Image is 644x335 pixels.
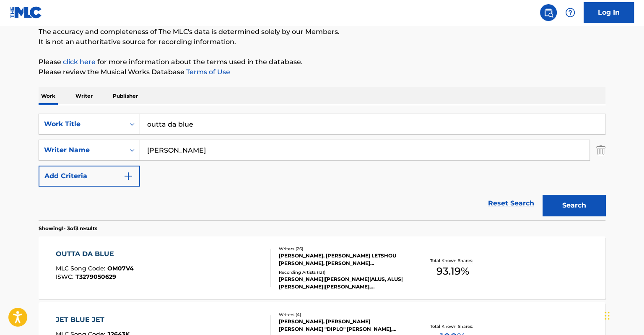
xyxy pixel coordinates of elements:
a: Reset Search [484,194,538,213]
div: [PERSON_NAME], [PERSON_NAME] LETSHOU [PERSON_NAME], [PERSON_NAME] [PERSON_NAME], [PERSON_NAME], [... [279,252,405,267]
p: The accuracy and completeness of The MLC's data is determined solely by our Members. [39,27,605,37]
button: Search [543,195,605,216]
div: [PERSON_NAME]|[PERSON_NAME]|ALUS, ALUS|[PERSON_NAME]|[PERSON_NAME], [PERSON_NAME],[PERSON_NAME],A... [279,275,405,291]
div: Help [562,4,579,21]
form: Search Form [39,114,605,220]
img: 9d2ae6d4665cec9f34b9.svg [123,171,133,181]
img: Delete Criterion [596,140,605,161]
p: Please review the Musical Works Database [39,67,605,77]
p: Publisher [110,87,140,105]
p: It is not an authoritative source for recording information. [39,37,605,47]
div: Recording Artists ( 121 ) [279,269,405,275]
img: help [565,8,575,18]
p: Total Known Shares: [430,257,475,264]
p: Please for more information about the terms used in the database. [39,57,605,67]
div: Drag [605,303,610,328]
div: OUTTA DA BLUE [56,249,134,259]
span: T3279050629 [75,273,116,280]
span: 93.19 % [436,264,469,279]
p: Work [39,87,58,105]
a: Log In [584,2,634,23]
a: click here [63,58,96,66]
a: OUTTA DA BLUEMLC Song Code:OM07V4ISWC:T3279050629Writers (26)[PERSON_NAME], [PERSON_NAME] LETSHOU... [39,236,605,299]
a: Public Search [540,4,557,21]
div: [PERSON_NAME], [PERSON_NAME] [PERSON_NAME] "DIPLO" [PERSON_NAME], [PERSON_NAME] [279,318,405,333]
div: JET BLUE JET [56,315,130,325]
span: ISWC : [56,273,75,280]
div: Writers ( 4 ) [279,312,405,318]
p: Total Known Shares: [430,323,475,330]
div: Writer Name [44,145,119,155]
div: Work Title [44,119,119,129]
p: Writer [73,87,95,105]
div: Writers ( 26 ) [279,246,405,252]
p: Showing 1 - 3 of 3 results [39,225,97,232]
span: OM07V4 [107,265,134,272]
button: Add Criteria [39,166,140,187]
img: search [543,8,553,18]
img: MLC Logo [10,6,42,18]
span: MLC Song Code : [56,265,107,272]
a: Terms of Use [184,68,230,76]
iframe: Chat Widget [602,295,644,335]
